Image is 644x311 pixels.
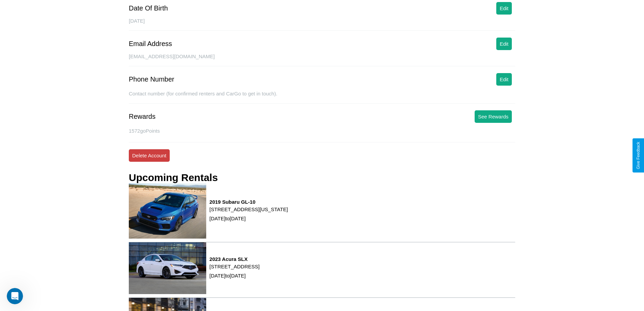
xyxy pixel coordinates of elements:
[129,18,515,31] div: [DATE]
[496,73,512,86] button: Edit
[210,214,288,223] p: [DATE] to [DATE]
[210,262,260,271] p: [STREET_ADDRESS]
[129,75,174,83] div: Phone Number
[210,199,288,205] h3: 2019 Subaru GL-10
[129,91,515,104] div: Contact number (for confirmed renters and CarGo to get in touch).
[496,38,512,50] button: Edit
[129,40,172,48] div: Email Address
[129,53,515,66] div: [EMAIL_ADDRESS][DOMAIN_NAME]
[210,256,260,262] h3: 2023 Acura SLX
[129,172,218,183] h3: Upcoming Rentals
[129,183,206,239] img: rental
[636,142,641,169] div: Give Feedback
[475,110,512,123] button: See Rewards
[210,271,260,280] p: [DATE] to [DATE]
[129,149,170,162] button: Delete Account
[496,2,512,15] button: Edit
[129,242,206,294] img: rental
[129,126,515,135] p: 1572 goPoints
[7,288,23,304] iframe: Intercom live chat
[129,113,156,120] div: Rewards
[129,4,168,12] div: Date Of Birth
[210,205,288,214] p: [STREET_ADDRESS][US_STATE]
